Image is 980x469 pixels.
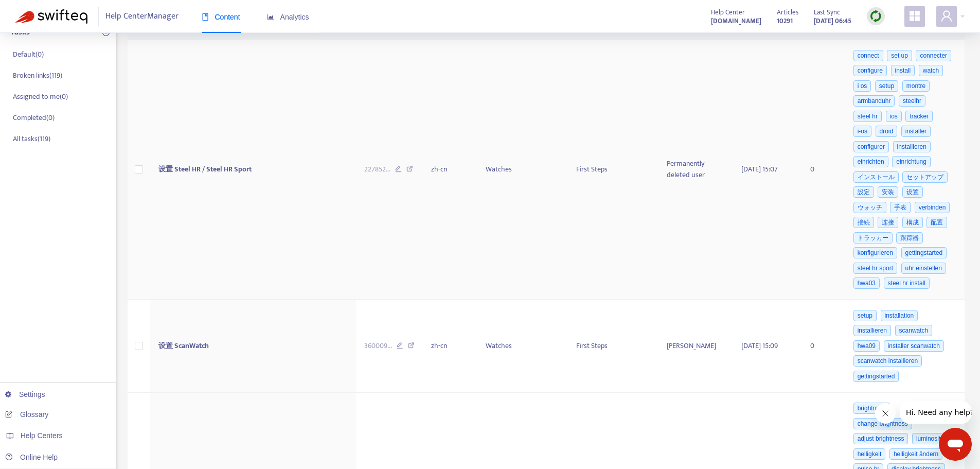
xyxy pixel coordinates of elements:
span: [DATE] 15:07 [741,163,778,175]
span: connecter [916,50,951,61]
p: All tasks ( 119 ) [13,133,50,144]
span: installieren [853,325,891,336]
span: einrichtung [892,156,931,167]
p: Tasks [10,26,30,39]
span: Last Sync [814,7,840,18]
span: montre [902,80,930,92]
span: verbinden [915,202,950,213]
span: watch [919,65,943,76]
span: scanwatch [895,325,933,336]
span: scanwatch installieren [853,355,922,367]
span: steel hr [853,111,882,122]
p: Completed ( 0 ) [13,112,55,123]
span: user [940,10,953,22]
span: hwa03 [853,277,880,289]
span: armbanduhr [853,95,895,107]
span: hwa09 [853,340,880,352]
span: set up [887,50,912,61]
strong: [DOMAIN_NAME] [711,15,761,27]
span: gettingstarted [901,247,947,258]
span: area-chart [267,13,274,21]
span: steel hr sport [853,263,897,274]
a: Settings [5,390,45,398]
span: gettingstarted [853,371,899,382]
span: Help Center Manager [105,7,179,26]
span: installer scanwatch [884,340,944,352]
span: einrichten [853,156,888,167]
td: zh-cn [423,300,477,393]
td: Watches [477,300,568,393]
td: First Steps [568,40,659,300]
a: Glossary [5,410,48,419]
span: i os [853,80,871,92]
img: Swifteq [15,9,87,24]
span: 跟踪器 [896,232,923,244]
span: 设置 [902,186,923,198]
span: 连接 [878,217,898,228]
span: Help Center [711,7,745,18]
td: Watches [477,40,568,300]
span: 设置 Steel HR / Steel HR Sport [158,163,252,175]
span: installieren [893,141,931,152]
iframe: Close message [875,403,896,424]
td: [PERSON_NAME] [658,300,733,393]
span: 設定 [853,186,874,198]
span: Analytics [267,13,309,21]
span: appstore [908,10,921,22]
p: Default ( 0 ) [13,49,44,60]
p: Broken links ( 119 ) [13,70,62,81]
span: change brightness [853,418,912,429]
span: setup [875,80,898,92]
span: installation [881,310,918,321]
span: brightness [853,403,890,414]
span: tracker [905,111,933,122]
span: configurer [853,141,889,152]
span: Content [202,13,240,21]
span: Articles [777,7,798,18]
span: 227852 ... [364,164,390,175]
span: 安装 [878,186,898,198]
span: ウォッチ [853,202,886,213]
span: helligkeit [853,448,886,460]
span: luminosité [912,433,948,444]
span: セットアップ [902,171,948,183]
span: ios [886,111,902,122]
span: helligkeit ändern [889,448,942,460]
span: book [202,13,209,21]
span: Help Centers [21,431,63,440]
span: 设置 ScanWatch [158,340,209,352]
span: インストール [853,171,899,183]
iframe: Button to launch messaging window [939,428,972,461]
p: Assigned to me ( 0 ) [13,91,68,102]
span: steelhr [899,95,925,107]
span: 配置 [926,217,947,228]
td: Permanently deleted user [658,40,733,300]
span: setup [853,310,877,321]
span: 手表 [890,202,911,213]
strong: 10291 [777,15,793,27]
iframe: Message from company [900,401,972,424]
span: 360009 ... [364,340,392,352]
strong: [DATE] 06:45 [814,15,851,27]
span: konfigurieren [853,247,897,258]
span: 接続 [853,217,874,228]
span: steel hr install [884,277,930,289]
span: i-os [853,126,871,137]
td: 0 [802,40,843,300]
span: configure [853,65,887,76]
span: 構成 [902,217,923,228]
td: 0 [802,300,843,393]
img: sync.dc5367851b00ba804db3.png [869,10,882,23]
span: droid [876,126,898,137]
span: uhr einstellen [901,263,946,274]
span: [DATE] 15:09 [741,340,778,352]
a: Online Help [5,453,58,461]
span: installer [901,126,931,137]
span: トラッカー [853,232,893,244]
span: Hi. Need any help? [6,7,74,15]
span: install [891,65,915,76]
td: zh-cn [423,40,477,300]
td: First Steps [568,300,659,393]
span: adjust brightness [853,433,908,444]
a: [DOMAIN_NAME] [711,15,761,27]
